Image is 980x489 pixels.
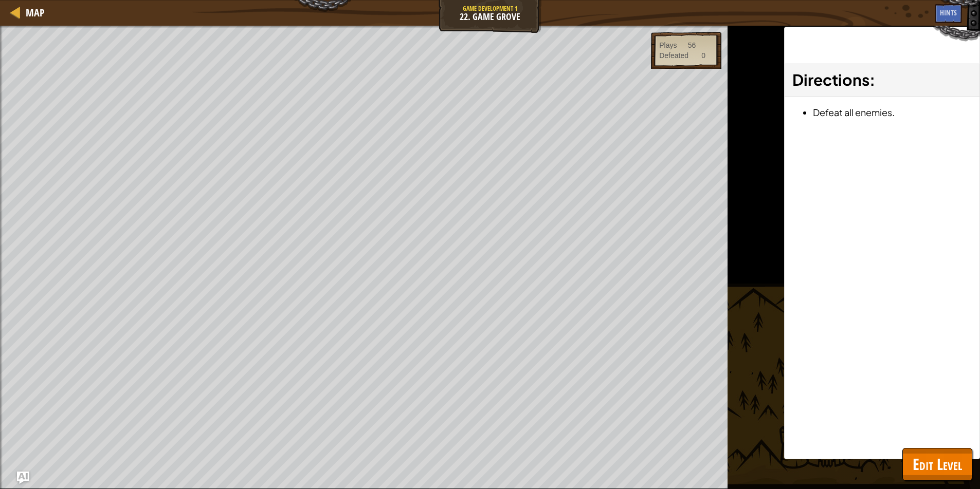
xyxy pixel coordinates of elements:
span: Hints [940,8,957,17]
h3: : [792,68,972,91]
div: Plays [659,40,677,50]
span: Directions [792,70,869,89]
a: Map [21,6,45,20]
div: 0 [701,50,705,61]
div: 56 [688,40,696,50]
li: Defeat all enemies. [813,105,972,120]
span: Edit Level [913,454,962,475]
span: Map [26,6,45,20]
div: Defeated [659,50,688,61]
button: Ask AI [17,472,29,484]
button: Edit Level [902,448,972,481]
